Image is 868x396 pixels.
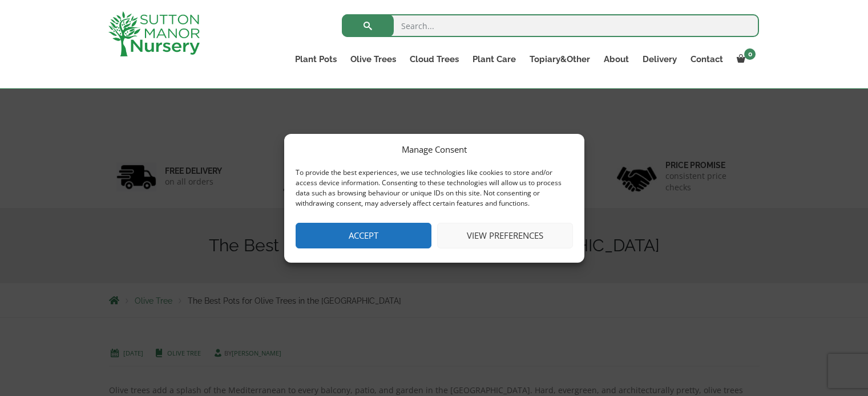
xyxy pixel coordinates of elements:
[402,142,467,156] div: Manage Consent
[744,48,756,60] span: 0
[344,51,403,67] a: Olive Trees
[523,51,597,67] a: Topiary&Other
[684,51,730,67] a: Contact
[730,51,759,67] a: 0
[466,51,523,67] a: Plant Care
[403,51,466,67] a: Cloud Trees
[296,168,572,209] div: To provide the best experiences, we use technologies like cookies to store and/or access device i...
[597,51,636,67] a: About
[288,51,344,67] a: Plant Pots
[108,11,200,56] img: logo
[342,14,759,37] input: Search...
[437,223,573,248] button: View preferences
[296,223,431,248] button: Accept
[636,51,684,67] a: Delivery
